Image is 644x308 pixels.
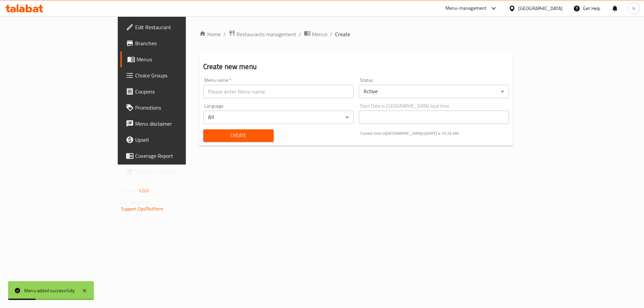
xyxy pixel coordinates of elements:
[120,164,225,180] a: Grocery Checklist
[633,5,635,12] span: h
[120,35,225,51] a: Branches
[24,287,75,294] div: Menu added successfully
[330,30,332,38] li: /
[135,39,220,47] span: Branches
[359,85,509,98] div: Active
[445,4,487,12] div: Menu-management
[135,104,220,112] span: Promotions
[312,30,327,38] span: Menus
[135,71,220,79] span: Choice Groups
[228,30,296,39] a: Restaurants management
[518,5,562,12] div: [GEOGRAPHIC_DATA]
[236,30,296,38] span: Restaurants management
[120,83,225,100] a: Coupons
[203,85,354,98] input: Please enter Menu name
[120,116,225,132] a: Menu disclaimer
[120,67,225,83] a: Choice Groups
[135,168,220,176] span: Grocery Checklist
[121,198,152,206] span: Get support on:
[299,30,301,38] li: /
[135,152,220,160] span: Coverage Report
[209,131,268,140] span: Create
[120,19,225,35] a: Edit Restaurant
[121,204,164,213] a: Support.OpsPlatform
[120,100,225,116] a: Promotions
[135,136,220,144] span: Upsell
[120,51,225,67] a: Menus
[203,111,354,124] div: All
[120,148,225,164] a: Coverage Report
[139,186,149,195] span: 1.0.0
[304,30,327,39] a: Menus
[135,87,220,96] span: Coupons
[199,30,513,39] nav: breadcrumb
[121,186,138,195] span: Version:
[360,130,509,136] p: Current time in [GEOGRAPHIC_DATA] is [DATE] 4:19:26 AM
[135,120,220,128] span: Menu disclaimer
[137,55,220,63] span: Menus
[203,129,274,142] button: Create
[120,132,225,148] a: Upsell
[335,30,350,38] span: Create
[203,62,509,72] h2: Create new menu
[135,23,220,31] span: Edit Restaurant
